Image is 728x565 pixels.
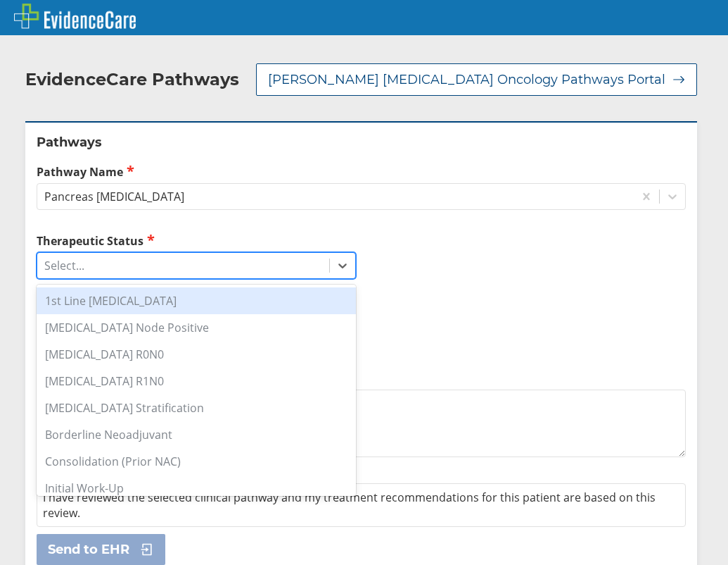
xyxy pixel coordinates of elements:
[25,69,239,90] h2: EvidenceCare Pathways
[37,163,686,180] label: Pathway Name
[37,534,165,565] button: Send to EHR
[48,541,129,558] span: Send to EHR
[37,475,356,502] div: Initial Work-Up
[37,371,686,386] label: Additional Details
[37,287,356,314] div: 1st Line [MEDICAL_DATA]
[37,421,356,448] div: Borderline Neoadjuvant
[43,490,656,521] span: I have reviewed the selected clinical pathway and my treatment recommendations for this patient a...
[37,341,356,368] div: [MEDICAL_DATA] R0N0
[37,448,356,475] div: Consolidation (Prior NAC)
[37,314,356,341] div: [MEDICAL_DATA] Node Positive
[256,63,697,96] button: [PERSON_NAME] [MEDICAL_DATA] Oncology Pathways Portal
[44,258,84,273] div: Select...
[14,4,136,29] img: EvidenceCare
[37,368,356,395] div: [MEDICAL_DATA] R1N0
[37,395,356,421] div: [MEDICAL_DATA] Stratification
[44,189,184,204] div: Pancreas [MEDICAL_DATA]
[268,71,665,88] span: [PERSON_NAME] [MEDICAL_DATA] Oncology Pathways Portal
[37,232,356,249] label: Therapeutic Status
[37,134,686,151] h2: Pathways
